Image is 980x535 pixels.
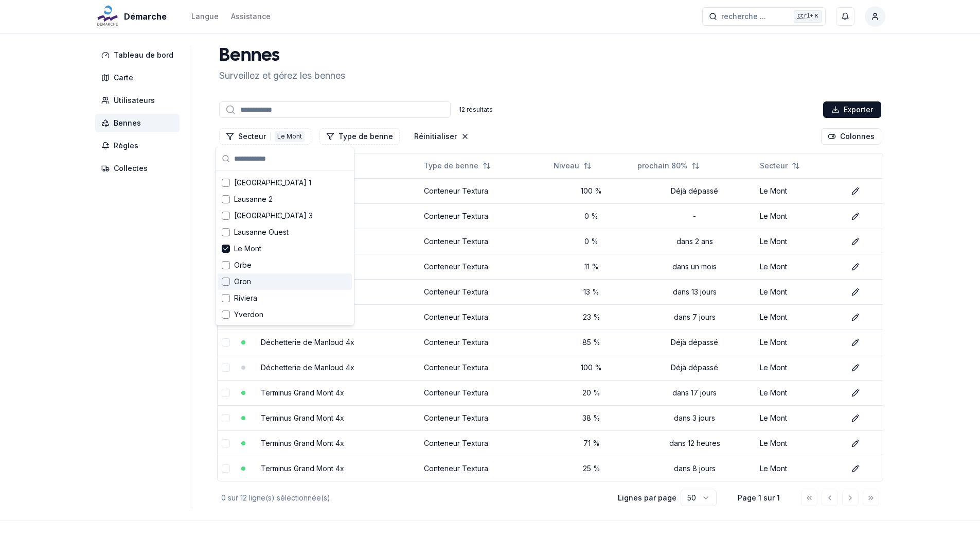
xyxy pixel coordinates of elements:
[637,161,687,171] span: prochain 80%
[234,277,251,287] span: Oron
[420,355,550,380] td: Conteneur Textura
[114,95,155,106] span: Utilisateurs
[756,405,843,430] td: Le Mont
[418,158,497,174] button: Not sorted. Click to sort ascending.
[124,10,167,23] span: Démarche
[756,430,843,456] td: Le Mont
[219,128,311,145] button: Filtrer les lignes
[420,456,550,481] td: Conteneur Textura
[554,186,629,196] div: 100 %
[420,254,550,279] td: Conteneur Textura
[637,287,752,297] div: dans 13 jours
[114,50,173,60] span: Tableau de bord
[234,211,313,221] span: [GEOGRAPHIC_DATA] 3
[637,312,752,322] div: dans 7 jours
[222,464,230,473] button: select-row
[637,262,752,272] div: dans un mois
[756,178,843,203] td: Le Mont
[637,236,752,247] div: dans 2 ans
[261,388,344,397] a: Terminus Grand Mont 4x
[420,430,550,456] td: Conteneur Textura
[95,68,184,87] a: Carte
[637,438,752,448] div: dans 12 heures
[637,413,752,423] div: dans 3 jours
[721,11,766,22] span: recherche ...
[420,279,550,304] td: Conteneur Textura
[547,158,598,174] button: Not sorted. Click to sort ascending.
[420,203,550,229] td: Conteneur Textura
[733,493,785,503] div: Page 1 sur 1
[554,161,579,171] span: Niveau
[234,260,252,270] span: Orbe
[234,178,311,188] span: [GEOGRAPHIC_DATA] 1
[420,178,550,203] td: Conteneur Textura
[219,68,345,83] p: Surveillez et gérez les bennes
[231,10,271,23] a: Assistance
[637,211,752,221] div: -
[637,388,752,398] div: dans 17 jours
[420,380,550,405] td: Conteneur Textura
[760,161,788,171] span: Secteur
[554,438,629,448] div: 71 %
[554,262,629,272] div: 11 %
[114,141,138,151] span: Règles
[554,388,629,398] div: 20 %
[408,128,475,145] button: Réinitialiser les filtres
[95,10,171,23] a: Démarche
[275,131,305,142] div: Le Mont
[702,7,826,26] button: recherche ...Ctrl+K
[319,128,400,145] button: Filtrer les lignes
[756,254,843,279] td: Le Mont
[756,304,843,330] td: Le Mont
[637,463,752,474] div: dans 8 jours
[756,456,843,481] td: Le Mont
[756,229,843,254] td: Le Mont
[554,312,629,322] div: 23 %
[95,114,184,132] a: Bennes
[261,413,344,422] a: Terminus Grand Mont 4x
[459,106,493,114] div: 12 résultats
[219,46,345,66] h1: Bennes
[95,136,184,155] a: Règles
[554,236,629,247] div: 0 %
[554,287,629,297] div: 13 %
[222,338,230,347] button: select-row
[420,405,550,430] td: Conteneur Textura
[114,163,148,174] span: Collectes
[554,337,629,348] div: 85 %
[222,364,230,372] button: select-row
[261,464,344,473] a: Terminus Grand Mont 4x
[554,413,629,423] div: 38 %
[234,244,261,254] span: Le Mont
[420,229,550,254] td: Conteneur Textura
[554,211,629,221] div: 0 %
[554,463,629,474] div: 25 %
[756,355,843,380] td: Le Mont
[114,118,141,128] span: Bennes
[234,309,263,320] span: Yverdon
[95,159,184,178] a: Collectes
[222,414,230,422] button: select-row
[756,380,843,405] td: Le Mont
[756,279,843,304] td: Le Mont
[95,46,184,64] a: Tableau de bord
[234,293,257,303] span: Riviera
[221,493,601,503] div: 0 sur 12 ligne(s) sélectionnée(s).
[823,101,881,118] button: Exporter
[637,337,752,348] div: Déjà dépassé
[222,389,230,397] button: select-row
[261,439,344,447] a: Terminus Grand Mont 4x
[618,493,676,503] p: Lignes par page
[420,330,550,355] td: Conteneur Textura
[420,304,550,330] td: Conteneur Textura
[631,158,706,174] button: Not sorted. Click to sort ascending.
[554,363,629,373] div: 100 %
[191,11,219,22] div: Langue
[756,203,843,229] td: Le Mont
[95,91,184,110] a: Utilisateurs
[637,186,752,196] div: Déjà dépassé
[424,161,478,171] span: Type de benne
[95,4,120,29] img: Démarche Logo
[191,10,219,23] button: Langue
